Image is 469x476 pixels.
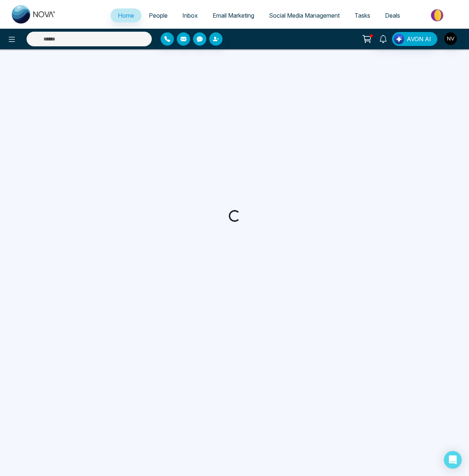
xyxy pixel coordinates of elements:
[385,12,400,19] span: Deals
[262,8,347,22] a: Social Media Management
[407,35,431,43] span: AVON AI
[269,12,340,19] span: Social Media Management
[354,12,370,19] span: Tasks
[205,8,262,22] a: Email Marketing
[378,8,407,22] a: Deals
[213,12,254,19] span: Email Marketing
[141,8,175,22] a: People
[444,32,457,45] img: User Avatar
[394,34,404,44] img: Lead Flow
[444,451,462,469] div: Open Intercom Messenger
[392,32,437,46] button: AVON AI
[347,8,378,22] a: Tasks
[149,12,168,19] span: People
[182,12,198,19] span: Inbox
[175,8,205,22] a: Inbox
[12,5,56,24] img: Nova CRM Logo
[118,12,134,19] span: Home
[411,7,465,24] img: Market-place.gif
[111,8,141,22] a: Home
